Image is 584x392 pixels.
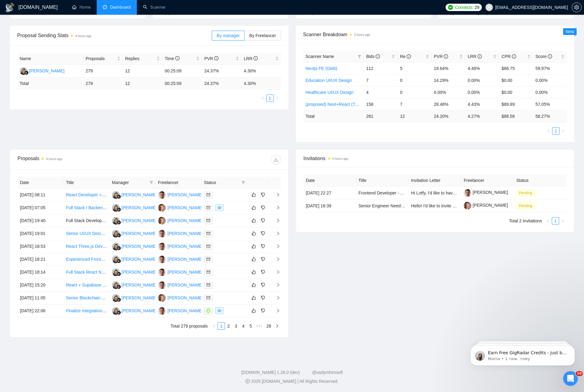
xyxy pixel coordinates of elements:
li: Previous Page [259,94,266,102]
span: CPR [501,54,516,59]
button: right [273,322,281,330]
div: [PERSON_NAME] [168,307,203,314]
td: 57.05% [533,98,567,110]
td: Total [303,110,364,122]
a: Full Stack / Backend Developer (TypeScript, Node.js, PostgreSQL, Redis, AWS, Stripe) [66,205,232,210]
span: like [252,308,256,313]
a: Healthcare UI/UX Design [306,90,354,95]
td: 281 [364,110,397,122]
td: 12 [397,110,431,122]
a: Experienced Frontend Developer Needed for Custom React JS Landing Page [66,257,214,262]
span: Relevance [17,10,37,15]
span: filter [242,181,245,184]
li: 5 [247,322,254,330]
span: left [212,324,216,328]
span: Dashboard [110,5,131,10]
button: download [271,155,281,164]
div: [PERSON_NAME] [29,67,64,74]
a: TZ[PERSON_NAME] [158,231,203,236]
a: Senior Blockchain Frontend Developer for Exchange project [66,295,180,300]
button: right [559,127,567,135]
span: right [276,96,279,100]
span: Invitations [304,155,567,162]
img: c1TTD8fo6FUdLEY03-7r503KS82t2in5rdjK6jvxD0eJrQJzjaP6zZYWASBHieVYaQ [464,189,471,197]
div: [PERSON_NAME] [122,191,157,198]
td: $0.00 [499,86,533,98]
li: 1 [552,127,559,135]
td: 0.00% [533,74,567,86]
span: 29 [475,4,479,11]
a: 4 [240,323,247,329]
a: TZ[PERSON_NAME] [158,244,203,248]
a: Full Stack React Native Developer Needed [66,270,148,275]
span: PVR [434,54,448,59]
span: LRR [244,56,258,61]
span: like [252,231,256,236]
span: user [487,5,491,10]
time: 4 hours ago [46,157,62,161]
span: filter [358,55,361,58]
td: 158 [364,98,397,110]
a: Senior Engineer Needed for HR Platform Development Using Directus CMS [358,203,503,208]
span: info-circle [253,56,258,60]
span: info-circle [175,56,180,60]
span: info-circle [512,54,516,59]
button: like [250,191,257,198]
div: [PERSON_NAME] [122,243,157,250]
a: R[PERSON_NAME] [112,205,157,210]
li: Next Page [273,322,281,330]
td: 0.00% [465,86,499,98]
img: TZ [158,243,166,250]
img: TZ [158,307,166,315]
a: setting [572,5,582,10]
img: gigradar-bm.png [117,310,121,315]
button: left [545,127,552,135]
span: setting [572,5,581,10]
span: info-circle [214,56,219,60]
th: Date [304,175,356,186]
span: LRR [468,54,482,59]
span: mail [207,283,210,287]
button: like [250,268,257,276]
span: dislike [261,218,265,223]
div: [PERSON_NAME] [122,256,157,263]
th: Invitation Letter [409,175,462,186]
span: mail [207,193,210,197]
time: 3 hours ago [354,33,370,37]
td: 00:25:09 [162,78,202,90]
span: Score [536,54,552,59]
button: dislike [259,307,267,314]
th: Replies [123,53,162,65]
a: TZ[PERSON_NAME] [158,192,203,197]
span: dashboard [103,5,107,9]
span: message [207,309,210,313]
img: TZ [158,230,166,237]
a: R[PERSON_NAME] [112,295,157,300]
li: Next Page [274,94,281,102]
span: Bids [366,54,380,59]
a: searchScanner [143,5,166,10]
a: R[PERSON_NAME] [112,244,157,248]
span: like [252,282,256,287]
div: [PERSON_NAME] [168,204,203,211]
span: mail [207,232,210,235]
a: TZ[PERSON_NAME] [158,282,203,287]
td: 28.48% [431,98,465,110]
a: 1 [218,323,225,329]
div: [PERSON_NAME] [168,256,203,263]
img: R [112,243,120,250]
img: Profile image for Mariia [14,18,24,28]
div: [PERSON_NAME] [168,243,203,250]
li: 28 [264,322,273,330]
span: right [561,129,565,133]
li: 3 [232,322,240,330]
time: 4 hours ago [75,34,91,38]
div: [PERSON_NAME] [122,294,157,301]
div: [PERSON_NAME] [168,217,203,224]
img: gigradar-bm.png [117,272,121,276]
img: gigradar-bm.png [117,220,121,225]
span: download [271,157,280,162]
span: 4.30% [184,10,196,15]
span: dislike [261,205,265,210]
div: [PERSON_NAME] [122,204,157,211]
